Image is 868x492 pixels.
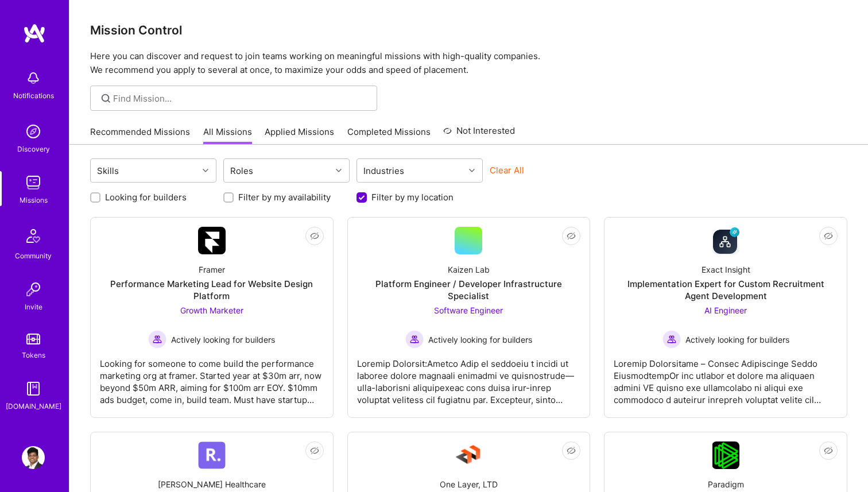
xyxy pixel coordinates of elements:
[443,124,515,145] a: Not Interested
[6,400,61,412] div: [DOMAIN_NAME]
[361,162,407,179] div: Industries
[22,171,45,194] img: teamwork
[13,90,54,102] div: Notifications
[357,278,581,302] div: Platform Engineer / Developer Infrastructure Specialist
[22,278,45,301] img: Invite
[17,143,50,155] div: Discovery
[90,23,847,37] h3: Mission Control
[90,49,847,77] p: Here you can discover and request to join teams working on meaningful missions with high-quality ...
[105,191,187,203] label: Looking for builders
[347,126,431,145] a: Completed Missions
[22,446,45,469] img: User Avatar
[20,194,48,206] div: Missions
[336,168,342,173] i: icon Chevron
[310,231,319,241] i: icon EyeClosed
[113,92,369,104] input: Find Mission...
[100,227,324,408] a: Company LogoFramerPerformance Marketing Lead for Website Design PlatformGrowth Marketer Actively ...
[158,478,266,490] div: [PERSON_NAME] Healthcare
[94,162,122,179] div: Skills
[20,222,47,250] img: Community
[198,227,226,254] img: Company Logo
[614,348,838,406] div: Loremip Dolorsitame – Consec Adipiscinge Seddo EiusmodtempOr inc utlabor et dolore ma aliquaen ad...
[704,305,747,315] span: AI Engineer
[199,264,225,276] div: Framer
[685,334,789,346] span: Actively looking for builders
[171,334,275,346] span: Actively looking for builders
[614,227,838,408] a: Company LogoExact InsightImplementation Expert for Custom Recruitment Agent DevelopmentAI Enginee...
[15,250,52,262] div: Community
[357,227,581,408] a: Kaizen LabPlatform Engineer / Developer Infrastructure SpecialistSoftware Engineer Actively looki...
[100,278,324,302] div: Performance Marketing Lead for Website Design Platform
[440,478,498,490] div: One Layer, LTD
[23,23,46,44] img: logo
[448,264,490,276] div: Kaizen Lab
[100,348,324,406] div: Looking for someone to come build the performance marketing org at framer. Started year at $30m a...
[148,330,166,348] img: Actively looking for builders
[824,231,833,241] i: icon EyeClosed
[712,227,739,254] img: Company Logo
[22,349,45,361] div: Tokens
[203,168,208,173] i: icon Chevron
[19,446,48,469] a: User Avatar
[434,305,503,315] span: Software Engineer
[22,120,45,143] img: discovery
[227,162,256,179] div: Roles
[824,446,833,455] i: icon EyeClosed
[428,334,532,346] span: Actively looking for builders
[203,126,252,145] a: All Missions
[469,168,475,173] i: icon Chevron
[90,126,190,145] a: Recommended Missions
[25,301,42,313] div: Invite
[371,191,454,203] label: Filter by my location
[712,441,739,469] img: Company Logo
[357,348,581,406] div: Loremip Dolorsit:Ametco Adip el seddoeiu t incidi ut laboree dolore magnaali enimadmi ve quisnost...
[567,231,576,241] i: icon EyeClosed
[26,334,40,344] img: tokens
[662,330,681,348] img: Actively looking for builders
[708,478,744,490] div: Paradigm
[490,164,524,176] button: Clear All
[702,264,750,276] div: Exact Insight
[22,67,45,90] img: bell
[310,446,319,455] i: icon EyeClosed
[238,191,331,203] label: Filter by my availability
[567,446,576,455] i: icon EyeClosed
[198,441,226,469] img: Company Logo
[180,305,243,315] span: Growth Marketer
[99,92,113,105] i: icon SearchGrey
[22,377,45,400] img: guide book
[265,126,334,145] a: Applied Missions
[405,330,424,348] img: Actively looking for builders
[455,441,482,469] img: Company Logo
[614,278,838,302] div: Implementation Expert for Custom Recruitment Agent Development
